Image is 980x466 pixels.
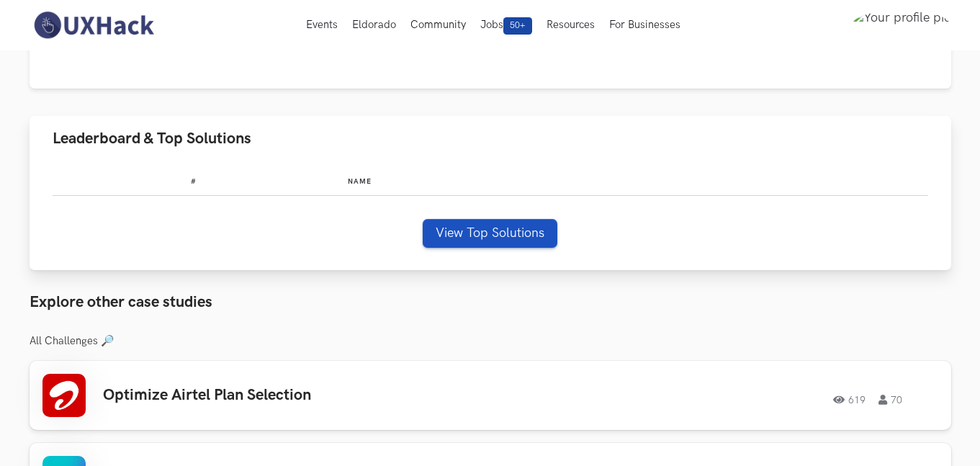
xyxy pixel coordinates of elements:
img: Your profile pic [852,10,950,40]
span: 50+ [503,17,532,35]
span: Leaderboard & Top Solutions [53,129,251,148]
button: Leaderboard & Top Solutions [30,116,951,161]
h3: Explore other case studies [30,293,951,312]
h3: Optimize Airtel Plan Selection [103,386,512,405]
span: Name [348,177,372,186]
span: # [191,177,197,186]
img: UXHack-logo.png [30,10,158,40]
a: Optimize Airtel Plan Selection61970 [30,361,951,430]
span: 70 [878,395,902,405]
span: 619 [833,395,866,405]
button: View Top Solutions [423,219,557,248]
table: Leaderboard [53,166,928,196]
h3: All Challenges 🔎 [30,335,951,348]
div: Leaderboard & Top Solutions [30,161,951,271]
